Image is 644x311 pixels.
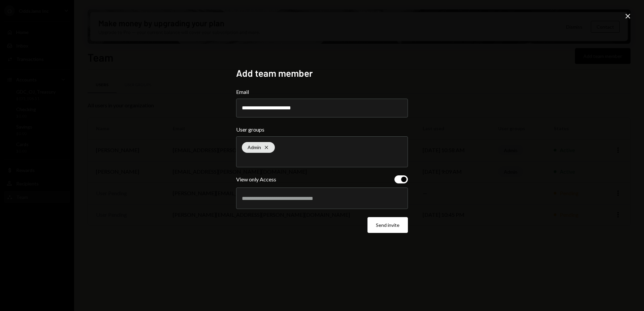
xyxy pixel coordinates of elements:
button: Send invite [367,217,408,233]
div: Admin [242,142,275,153]
div: View only Access [236,175,276,183]
label: Email [236,88,408,96]
label: User groups [236,126,408,134]
h2: Add team member [236,67,408,80]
